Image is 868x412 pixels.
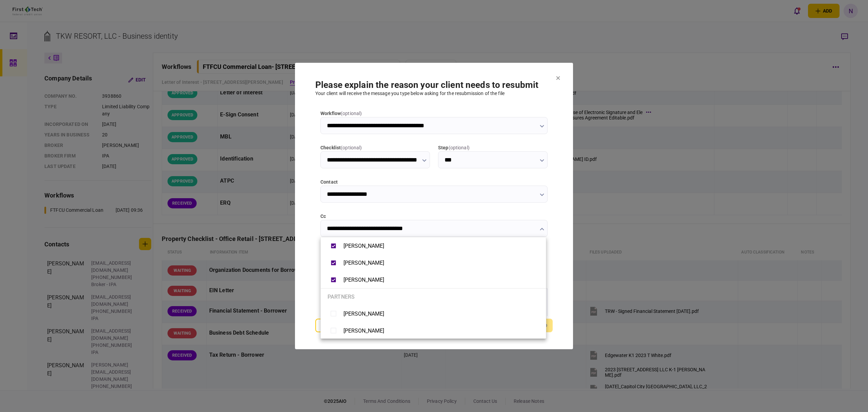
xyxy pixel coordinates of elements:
[328,325,539,337] button: [PERSON_NAME]
[343,311,384,317] div: [PERSON_NAME]
[343,260,384,266] div: [PERSON_NAME]
[343,243,384,249] div: [PERSON_NAME]
[343,277,384,283] div: [PERSON_NAME]
[328,308,539,320] button: [PERSON_NAME]
[343,327,384,334] div: [PERSON_NAME]
[321,288,546,305] li: Partners
[328,257,539,269] button: [PERSON_NAME]
[328,240,539,252] button: [PERSON_NAME]
[328,274,539,286] button: [PERSON_NAME]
